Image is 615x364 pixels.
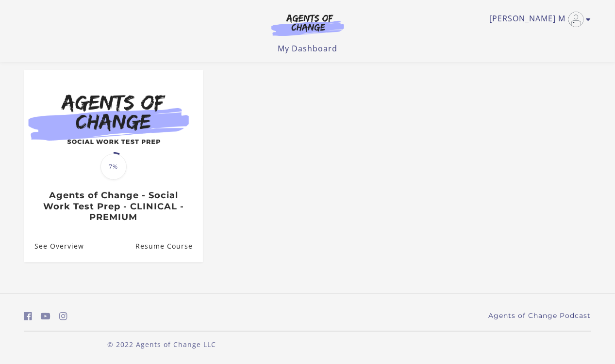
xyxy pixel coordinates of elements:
a: My Dashboard [278,43,337,54]
i: https://www.youtube.com/c/AgentsofChangeTestPrepbyMeaganMitchell (Open in a new window) [41,312,50,321]
img: Agents of Change Logo [261,14,354,36]
a: Toggle menu [490,12,586,27]
a: https://www.instagram.com/agentsofchangeprep/ (Open in a new window) [59,309,67,323]
a: https://www.youtube.com/c/AgentsofChangeTestPrepbyMeaganMitchell (Open in a new window) [41,309,50,323]
a: https://www.facebook.com/groups/aswbtestprep (Open in a new window) [24,309,33,323]
i: https://www.facebook.com/groups/aswbtestprep (Open in a new window) [24,312,33,321]
h3: Agents of Change - Social Work Test Prep - CLINICAL - PREMIUM [34,190,192,223]
a: Agents of Change - Social Work Test Prep - CLINICAL - PREMIUM: See Overview [24,231,84,262]
a: Agents of Change - Social Work Test Prep - CLINICAL - PREMIUM: Resume Course [135,231,202,262]
span: 7% [100,154,127,180]
p: © 2022 Agents of Change LLC [24,339,300,349]
i: https://www.instagram.com/agentsofchangeprep/ (Open in a new window) [59,312,67,321]
a: Agents of Change Podcast [489,311,591,321]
